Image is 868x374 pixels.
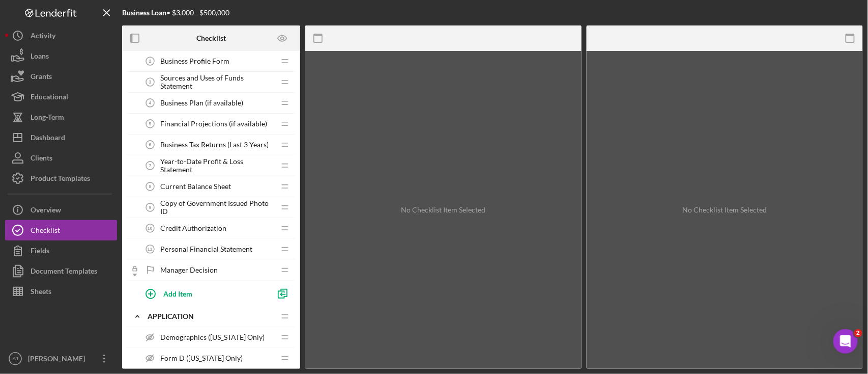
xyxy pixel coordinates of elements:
div: Long-Term [31,107,64,130]
tspan: 4 [149,100,152,105]
tspan: 10 [148,226,153,231]
iframe: Intercom live chat [833,329,858,354]
button: Dashboard [5,127,117,148]
button: Grants [5,66,117,87]
button: Fields [5,241,117,261]
text: AJ [12,356,18,362]
tspan: 7 [149,163,152,168]
div: Product Templates [31,168,90,191]
div: Clients [31,148,52,171]
div: Document Templates [31,261,97,284]
div: Sheets [31,281,51,304]
button: Clients [5,148,117,168]
button: Overview [5,200,117,220]
tspan: 3 [149,79,152,85]
tspan: 6 [149,142,152,147]
div: Educational [31,87,68,110]
button: Checklist [5,220,117,241]
button: Product Templates [5,168,117,189]
span: Form D ([US_STATE] Only) [160,354,243,362]
div: Checklist [31,220,60,243]
span: Credit Authorization [160,224,226,232]
tspan: 2 [149,59,152,64]
div: Grants [31,66,52,89]
div: No Checklist Item Selected [683,206,767,214]
button: Sheets [5,281,117,302]
span: Financial Projections (if available) [160,120,267,128]
span: Demographics ([US_STATE] Only) [160,333,265,341]
button: Preview as [271,27,294,50]
button: Add Item [137,283,270,304]
b: Business Loan [122,8,166,17]
span: Copy of Government Issued Photo ID [160,199,275,216]
tspan: 11 [148,247,153,252]
button: Document Templates [5,261,117,281]
button: Activity [5,25,117,46]
div: • $3,000 - $500,000 [122,9,229,17]
div: [PERSON_NAME] [25,349,92,371]
tspan: 5 [149,121,152,126]
button: Loans [5,46,117,66]
span: Business Profile Form [160,57,229,65]
span: 2 [854,329,862,337]
div: Overview [31,200,61,223]
div: Activity [31,25,55,48]
button: Long-Term [5,107,117,127]
span: Current Balance Sheet [160,182,231,191]
button: Educational [5,87,117,107]
div: Application [148,312,275,320]
div: Dashboard [31,127,65,150]
button: AJ[PERSON_NAME] [5,349,117,369]
span: Business Tax Returns (Last 3 Years) [160,141,269,149]
div: Fields [31,241,49,263]
span: Manager Decision [160,266,218,274]
b: Checklist [196,34,226,42]
span: Sources and Uses of Funds Statement [160,74,275,90]
tspan: 9 [149,205,152,210]
div: Loans [31,46,49,69]
tspan: 8 [149,184,152,189]
span: Personal Financial Statement [160,245,252,253]
div: No Checklist Item Selected [401,206,486,214]
span: Business Plan (if available) [160,99,243,107]
div: Add Item [163,284,192,303]
span: Year-to-Date Profit & Loss Statement [160,157,275,174]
